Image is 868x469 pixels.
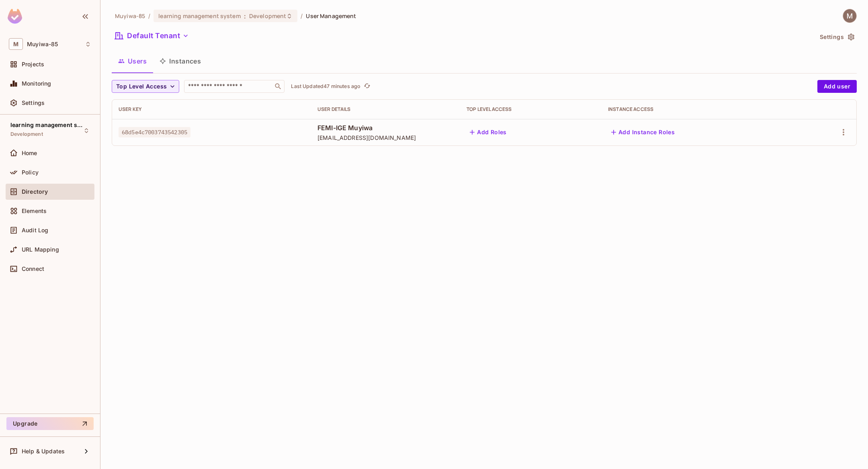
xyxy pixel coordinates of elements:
[158,12,240,20] span: learning management system
[22,227,48,233] span: Audit Log
[291,83,360,90] p: Last Updated 47 minutes ago
[843,9,856,23] img: Muyiwa Femi-Ige
[608,126,678,139] button: Add Instance Roles
[306,12,356,20] span: User Management
[119,127,190,137] span: 68d5e4c7003743542305
[116,82,167,92] span: Top Level Access
[148,12,150,20] li: /
[467,126,510,139] button: Add Roles
[22,448,65,455] span: Help & Updates
[22,188,48,195] span: Directory
[22,150,37,156] span: Home
[22,266,44,272] span: Connect
[249,12,286,20] span: Development
[22,208,47,214] span: Elements
[22,61,44,68] span: Projects
[817,31,857,43] button: Settings
[112,51,153,71] button: Users
[244,13,246,19] span: :
[608,106,790,113] div: Instance Access
[301,12,303,20] li: /
[22,246,59,253] span: URL Mapping
[9,38,23,50] span: M
[10,122,83,128] span: learning management system
[364,82,371,90] span: refresh
[10,131,43,137] span: Development
[115,12,145,20] span: the active workspace
[153,51,207,71] button: Instances
[317,134,454,141] span: [EMAIL_ADDRESS][DOMAIN_NAME]
[6,417,94,430] button: Upgrade
[8,9,22,24] img: SReyMgAAAABJRU5ErkJggg==
[112,80,179,93] button: Top Level Access
[360,82,372,91] span: Click to refresh data
[817,80,857,93] button: Add user
[467,106,595,113] div: Top Level Access
[22,100,45,106] span: Settings
[119,106,305,113] div: User Key
[362,82,372,91] button: refresh
[22,169,39,176] span: Policy
[317,106,454,113] div: User Details
[112,29,192,42] button: Default Tenant
[27,41,58,47] span: Workspace: Muyiwa-85
[22,80,51,87] span: Monitoring
[317,123,454,132] span: FEMI-IGE Muyiwa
